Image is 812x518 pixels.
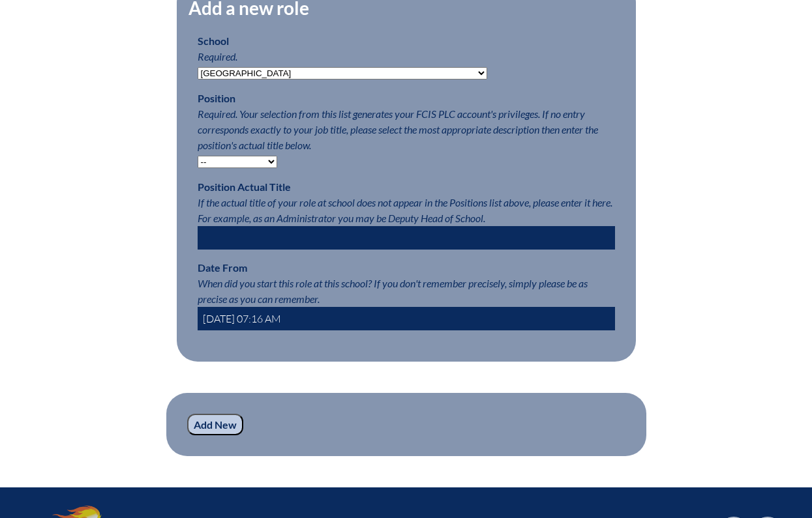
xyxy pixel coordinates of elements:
span: If the actual title of your role at school does not appear in the Positions list above, please en... [198,196,612,224]
label: Position Actual Title [198,180,291,193]
label: Position [198,92,235,104]
input: Add New [187,414,243,436]
label: Date From [198,261,247,274]
label: School [198,35,229,47]
span: Required. [198,50,237,63]
span: When did you start this role at this school? If you don't remember precisely, simply please be as... [198,277,588,305]
span: Required. Your selection from this list generates your FCIS PLC account's privileges. If no entry... [198,108,598,151]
